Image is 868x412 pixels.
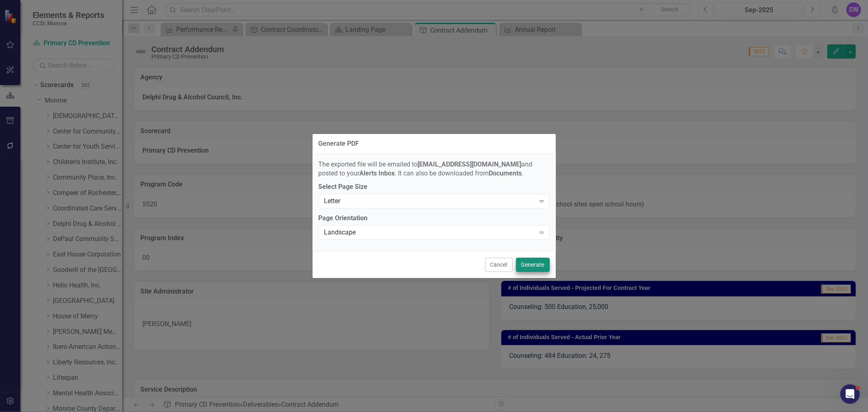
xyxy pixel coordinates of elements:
strong: Alerts Inbox [360,169,395,177]
div: Landscape [324,228,536,237]
span: The exported file will be emailed to and posted to your . It can also be downloaded from . [319,160,533,178]
button: Generate [516,258,550,272]
button: Cancel [485,258,513,272]
iframe: Intercom live chat [840,384,860,404]
strong: Documents [489,169,522,177]
div: Letter [324,197,536,206]
div: Generate PDF [319,140,359,147]
label: Page Orientation [319,214,550,223]
strong: [EMAIL_ADDRESS][DOMAIN_NAME] [418,160,522,168]
label: Select Page Size [319,182,550,192]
